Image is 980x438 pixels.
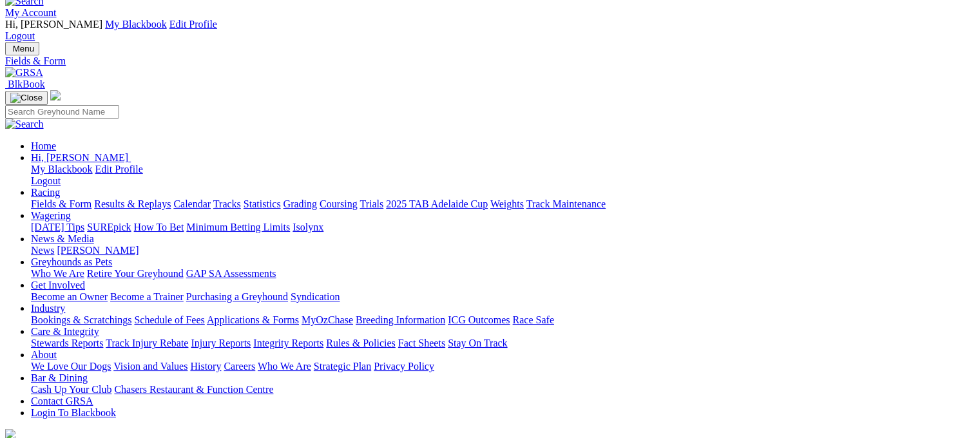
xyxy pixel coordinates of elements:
[50,90,61,100] img: logo-grsa-white.png
[283,198,317,209] a: Grading
[31,361,975,372] div: About
[114,384,273,395] a: Chasers Restaurant & Function Centre
[31,233,94,244] a: News & Media
[5,7,57,18] a: My Account
[31,303,65,314] a: Industry
[31,256,112,267] a: Greyhounds as Pets
[5,19,102,30] span: Hi, [PERSON_NAME]
[360,198,383,209] a: Trials
[105,19,167,30] a: My Blackbook
[87,222,131,233] a: SUREpick
[398,338,445,348] a: Fact Sheets
[224,361,255,372] a: Careers
[31,152,131,163] a: Hi, [PERSON_NAME]
[31,187,60,198] a: Racing
[291,291,340,302] a: Syndication
[94,198,171,209] a: Results & Replays
[5,67,43,79] img: GRSA
[302,314,353,325] a: MyOzChase
[31,314,975,326] div: Industry
[512,314,553,325] a: Race Safe
[169,19,217,30] a: Edit Profile
[190,361,221,372] a: History
[448,338,507,348] a: Stay On Track
[31,198,91,209] a: Fields & Form
[5,42,39,55] button: Toggle navigation
[31,198,975,210] div: Racing
[134,314,204,325] a: Schedule of Fees
[448,314,510,325] a: ICG Outcomes
[320,198,358,209] a: Coursing
[95,164,143,175] a: Edit Profile
[31,222,84,233] a: [DATE] Tips
[113,361,187,372] a: Vision and Values
[87,268,184,279] a: Retire Your Greyhound
[31,338,975,349] div: Care & Integrity
[31,245,54,256] a: News
[31,245,975,256] div: News & Media
[31,152,128,163] span: Hi, [PERSON_NAME]
[386,198,488,209] a: 2025 TAB Adelaide Cup
[110,291,184,302] a: Become a Trainer
[186,268,276,279] a: GAP SA Assessments
[31,222,975,233] div: Wagering
[186,222,290,233] a: Minimum Betting Limits
[5,19,975,42] div: My Account
[10,93,43,103] img: Close
[31,338,103,348] a: Stewards Reports
[5,79,45,90] a: BlkBook
[31,268,975,280] div: Greyhounds as Pets
[106,338,188,348] a: Track Injury Rebate
[293,222,323,233] a: Isolynx
[31,280,85,290] a: Get Involved
[207,314,299,325] a: Applications & Forms
[31,395,93,406] a: Contact GRSA
[57,245,139,256] a: [PERSON_NAME]
[186,291,288,302] a: Purchasing a Greyhound
[490,198,524,209] a: Weights
[258,361,311,372] a: Who We Are
[5,55,975,67] a: Fields & Form
[253,338,323,348] a: Integrity Reports
[8,79,45,90] span: BlkBook
[31,268,84,279] a: Who We Are
[326,338,396,348] a: Rules & Policies
[31,384,975,395] div: Bar & Dining
[31,407,116,418] a: Login To Blackbook
[5,30,35,41] a: Logout
[31,349,57,360] a: About
[31,314,131,325] a: Bookings & Scratchings
[5,91,48,105] button: Toggle navigation
[31,384,111,395] a: Cash Up Your Club
[173,198,211,209] a: Calendar
[31,326,99,337] a: Care & Integrity
[374,361,434,372] a: Privacy Policy
[356,314,445,325] a: Breeding Information
[31,164,975,187] div: Hi, [PERSON_NAME]
[31,164,93,175] a: My Blackbook
[5,119,44,130] img: Search
[31,210,71,221] a: Wagering
[31,140,56,151] a: Home
[5,105,119,119] input: Search
[213,198,241,209] a: Tracks
[31,291,975,303] div: Get Involved
[244,198,281,209] a: Statistics
[31,291,108,302] a: Become an Owner
[31,372,88,383] a: Bar & Dining
[314,361,371,372] a: Strategic Plan
[191,338,251,348] a: Injury Reports
[31,361,111,372] a: We Love Our Dogs
[31,175,61,186] a: Logout
[13,44,34,53] span: Menu
[134,222,184,233] a: How To Bet
[526,198,606,209] a: Track Maintenance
